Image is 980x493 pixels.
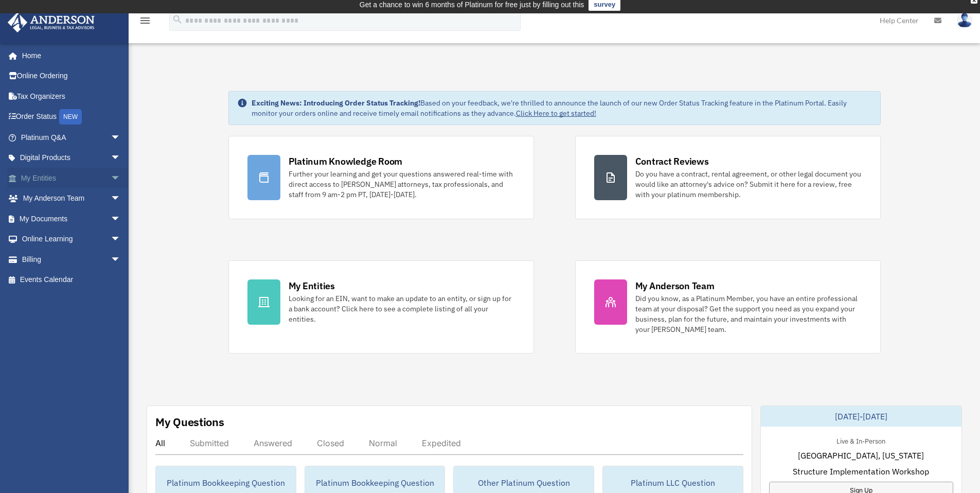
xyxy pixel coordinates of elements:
span: [GEOGRAPHIC_DATA], [US_STATE] [798,449,924,462]
a: My Entities Looking for an EIN, want to make an update to an entity, or sign up for a bank accoun... [228,260,534,354]
div: Expedited [422,438,461,448]
a: Platinum Knowledge Room Further your learning and get your questions answered real-time with dire... [228,136,534,219]
a: Billingarrow_drop_down [7,249,136,270]
span: arrow_drop_down [111,168,131,189]
div: Live & In-Person [828,435,894,446]
span: arrow_drop_down [111,127,131,148]
a: Click Here to get started! [516,109,596,118]
span: arrow_drop_down [111,188,131,209]
strong: Exciting News: Introducing Order Status Tracking! [252,98,420,108]
img: User Pic [957,13,972,28]
a: menu [139,18,151,27]
i: menu [139,14,151,27]
img: Anderson Advisors Platinum Portal [5,12,98,32]
div: My Entities [289,279,335,292]
div: Answered [254,438,292,448]
i: search [172,14,183,25]
span: Structure Implementation Workshop [793,465,929,478]
span: arrow_drop_down [111,249,131,270]
div: All [155,438,165,448]
a: Order StatusNEW [7,107,136,128]
div: Normal [369,438,397,448]
a: Contract Reviews Do you have a contract, rental agreement, or other legal document you would like... [575,136,881,219]
a: My Anderson Team Did you know, as a Platinum Member, you have an entire professional team at your... [575,260,881,354]
div: Contract Reviews [635,155,709,168]
div: Do you have a contract, rental agreement, or other legal document you would like an attorney's ad... [635,169,862,200]
div: Further your learning and get your questions answered real-time with direct access to [PERSON_NAM... [289,169,515,200]
div: Based on your feedback, we're thrilled to announce the launch of our new Order Status Tracking fe... [252,98,872,118]
div: Platinum Knowledge Room [289,155,403,168]
div: My Questions [155,414,224,430]
div: NEW [59,109,82,125]
a: Home [7,45,131,66]
span: arrow_drop_down [111,229,131,250]
div: Submitted [190,438,229,448]
a: My Entitiesarrow_drop_down [7,168,136,188]
div: [DATE]-[DATE] [761,406,961,427]
a: Online Ordering [7,66,136,86]
a: Events Calendar [7,270,136,290]
div: My Anderson Team [635,279,715,292]
div: Looking for an EIN, want to make an update to an entity, or sign up for a bank account? Click her... [289,293,515,324]
div: Closed [317,438,344,448]
a: Digital Productsarrow_drop_down [7,148,136,168]
a: My Anderson Teamarrow_drop_down [7,188,136,209]
a: My Documentsarrow_drop_down [7,208,136,229]
span: arrow_drop_down [111,148,131,169]
span: arrow_drop_down [111,208,131,230]
div: Did you know, as a Platinum Member, you have an entire professional team at your disposal? Get th... [635,293,862,334]
a: Tax Organizers [7,86,136,107]
a: Online Learningarrow_drop_down [7,229,136,250]
a: Platinum Q&Aarrow_drop_down [7,127,136,148]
